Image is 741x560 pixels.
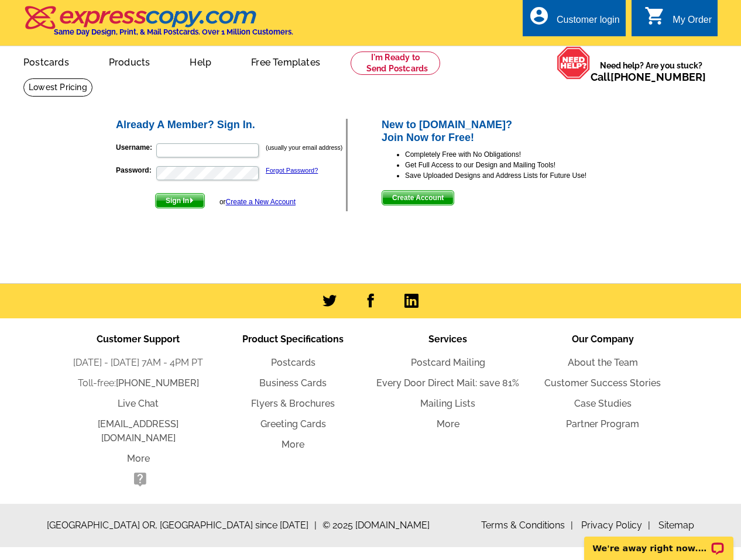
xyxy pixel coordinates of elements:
button: Sign In [155,193,205,208]
a: Forgot Password? [266,167,318,174]
a: [EMAIL_ADDRESS][DOMAIN_NAME] [98,418,179,444]
span: [GEOGRAPHIC_DATA] OR, [GEOGRAPHIC_DATA] since [DATE] [47,518,317,532]
img: button-next-arrow-white.png [189,198,194,203]
span: Create Account [382,191,454,205]
a: Live Chat [118,398,159,409]
a: Case Studies [574,398,632,409]
a: Customer Success Stories [544,377,661,389]
h2: Already A Member? Sign In. [116,119,346,132]
button: Create Account [382,190,454,205]
a: shopping_cart My Order [644,13,712,28]
a: Postcards [5,47,88,75]
i: account_circle [529,5,550,26]
a: Postcard Mailing [411,357,485,368]
h4: Same Day Design, Print, & Mail Postcards. Over 1 Million Customers. [54,28,293,36]
span: Sign In [156,194,204,208]
a: Sitemap [658,520,694,531]
li: [DATE] - [DATE] 7AM - 4PM PT [61,356,216,370]
a: Business Cards [259,377,327,389]
a: Products [90,47,169,75]
label: Password: [116,165,155,176]
a: Mailing Lists [420,398,475,409]
a: Flyers & Brochures [251,398,335,409]
span: Our Company [572,334,634,345]
a: Greeting Cards [260,418,326,430]
a: Same Day Design, Print, & Mail Postcards. Over 1 Million Customers. [23,14,293,36]
a: More [282,439,304,450]
img: help [557,46,591,80]
a: Free Templates [232,47,339,75]
i: shopping_cart [644,5,665,26]
a: Every Door Direct Mail: save 81% [376,377,519,389]
label: Username: [116,142,155,153]
li: Toll-free: [61,376,216,390]
a: Terms & Conditions [481,520,573,531]
small: (usually your email address) [266,144,342,151]
div: Customer login [557,15,620,31]
a: Privacy Policy [581,520,650,531]
a: Create a New Account [226,198,296,206]
span: Need help? Are you stuck? [591,60,712,83]
a: [PHONE_NUMBER] [116,377,199,389]
span: Services [428,334,467,345]
a: Help [171,47,230,75]
li: Completely Free with No Obligations! [405,149,627,160]
div: or [219,197,296,207]
span: © 2025 [DOMAIN_NAME] [323,518,430,532]
a: More [127,453,150,464]
div: My Order [673,15,712,31]
iframe: LiveChat chat widget [577,523,741,560]
span: Call [591,71,706,83]
a: account_circle Customer login [529,13,620,28]
a: About the Team [568,357,638,368]
span: Customer Support [97,334,180,345]
a: More [437,418,459,430]
h2: New to [DOMAIN_NAME]? Join Now for Free! [382,119,627,144]
li: Get Full Access to our Design and Mailing Tools! [405,160,627,170]
a: [PHONE_NUMBER] [610,71,706,83]
span: Product Specifications [242,334,344,345]
a: Postcards [271,357,315,368]
li: Save Uploaded Designs and Address Lists for Future Use! [405,170,627,181]
a: Partner Program [566,418,639,430]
